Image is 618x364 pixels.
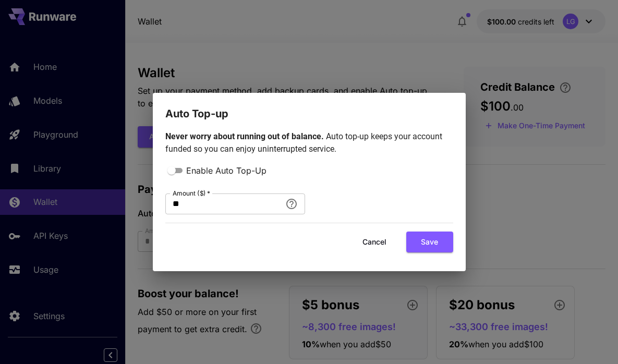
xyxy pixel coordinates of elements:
[406,232,453,253] button: Save
[153,93,466,122] h2: Auto Top-up
[186,164,266,177] span: Enable Auto Top-Up
[173,189,210,198] label: Amount ($)
[165,131,326,141] span: Never worry about running out of balance.
[165,130,453,155] p: Auto top-up keeps your account funded so you can enjoy uninterrupted service.
[351,232,398,253] button: Cancel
